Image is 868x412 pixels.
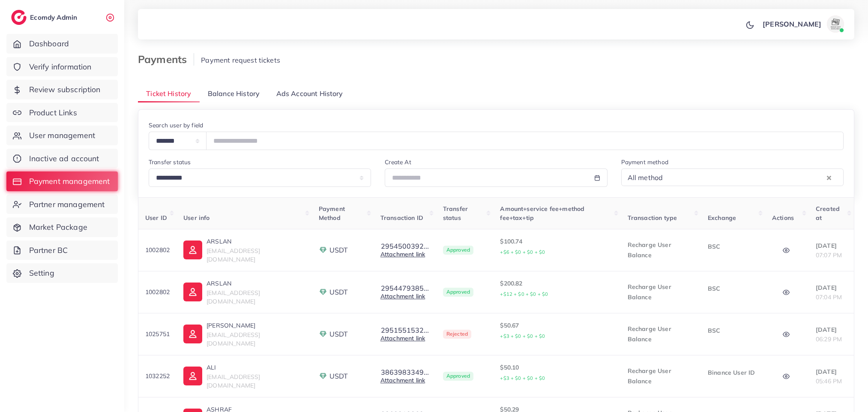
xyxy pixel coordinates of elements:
[207,289,260,305] span: [EMAIL_ADDRESS][DOMAIN_NAME]
[665,171,825,184] input: Search for option
[319,372,327,380] img: payment
[500,375,545,381] small: +$3 + $0 + $0 + $0
[29,38,69,49] span: Dashboard
[183,241,202,259] img: ic-user-info.36bf1079.svg
[708,214,736,222] span: Exchange
[208,89,260,99] span: Balance History
[207,331,260,347] span: [EMAIL_ADDRESS][DOMAIN_NAME]
[380,214,423,222] span: Transaction ID
[207,278,305,289] p: ARSLAN
[6,149,118,168] a: Inactive ad account
[145,329,170,339] p: 1025751
[443,288,473,297] span: Approved
[29,61,92,72] span: Verify information
[29,84,101,95] span: Review subscription
[816,241,847,251] p: [DATE]
[11,10,79,25] a: logoEcomdy Admin
[183,325,202,343] img: ic-user-info.36bf1079.svg
[6,241,118,260] a: Partner BC
[149,121,203,129] label: Search user by field
[329,329,348,339] span: USDT
[443,372,473,381] span: Approved
[628,282,694,302] p: Recharge User Balance
[29,245,68,256] span: Partner BC
[500,249,545,255] small: +$6 + $0 + $0 + $0
[329,287,348,297] span: USDT
[329,371,348,381] span: USDT
[380,326,429,334] button: 2951551532...
[145,287,170,297] p: 1002802
[319,330,327,338] img: payment
[621,158,668,166] label: Payment method
[6,217,118,237] a: Market Package
[628,366,694,386] p: Recharge User Balance
[146,89,191,99] span: Ticket History
[6,103,118,123] a: Product Links
[816,283,847,293] p: [DATE]
[816,367,847,377] p: [DATE]
[11,10,27,25] img: logo
[319,246,327,254] img: payment
[145,371,170,381] p: 1032252
[207,362,305,373] p: ALI
[29,107,77,118] span: Product Links
[380,250,425,258] a: Attachment link
[772,214,794,222] span: Actions
[816,377,842,385] span: 05:46 PM
[6,263,118,283] a: Setting
[138,53,194,66] h3: Payments
[201,56,280,64] span: Payment request tickets
[29,153,99,164] span: Inactive ad account
[145,214,167,222] span: User ID
[207,320,305,331] p: [PERSON_NAME]
[207,373,260,389] span: [EMAIL_ADDRESS][DOMAIN_NAME]
[183,214,210,222] span: User info
[29,130,95,141] span: User management
[276,89,343,99] span: Ads Account History
[708,325,758,336] p: BSC
[30,13,79,21] h2: Ecomdy Admin
[319,205,345,221] span: Payment Method
[183,283,202,301] img: ic-user-info.36bf1079.svg
[207,236,305,247] p: ARSLAN
[6,57,118,77] a: Verify information
[29,176,110,187] span: Payment management
[708,241,758,252] p: BSC
[319,288,327,296] img: payment
[500,205,584,221] span: Amount+service fee+method fee+tax+tip
[6,195,118,214] a: Partner management
[380,334,425,342] a: Attachment link
[380,376,425,384] a: Attachment link
[207,247,260,263] span: [EMAIL_ADDRESS][DOMAIN_NAME]
[500,320,614,341] p: $50.67
[827,172,831,182] button: Clear Selected
[708,367,758,378] p: Binance User ID
[816,293,842,301] span: 07:04 PM
[500,291,548,297] small: +$12 + $0 + $0 + $0
[6,34,118,54] a: Dashboard
[6,171,118,191] a: Payment management
[29,268,54,279] span: Setting
[380,368,429,376] button: 3863983349...
[145,245,170,255] p: 1002802
[380,242,429,250] button: 2954500392...
[6,80,118,99] a: Review subscription
[628,214,677,222] span: Transaction type
[385,158,411,166] label: Create At
[708,283,758,294] p: BSC
[380,284,429,292] button: 2954479385...
[816,325,847,335] p: [DATE]
[149,158,191,166] label: Transfer status
[626,171,665,184] span: All method
[500,362,614,383] p: $50.10
[827,15,844,33] img: avatar
[500,333,545,339] small: +$3 + $0 + $0 + $0
[29,199,105,210] span: Partner management
[500,236,614,257] p: $100.74
[816,251,842,259] span: 07:07 PM
[628,240,694,260] p: Recharge User Balance
[329,245,348,255] span: USDT
[380,292,425,300] a: Attachment link
[816,205,840,221] span: Created at
[443,205,468,221] span: Transfer status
